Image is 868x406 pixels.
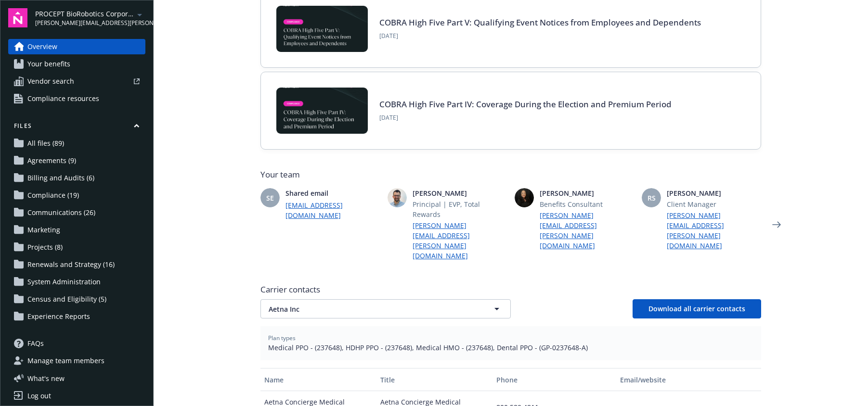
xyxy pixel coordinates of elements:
span: Experience Reports [27,309,90,324]
span: Benefits Consultant [540,199,634,209]
span: Compliance (19) [27,188,79,203]
span: Plan types [268,334,753,343]
a: Your benefits [8,56,145,72]
span: Vendor search [27,74,74,89]
span: Manage team members [27,353,104,368]
span: RS [648,193,656,203]
button: Email/website [616,368,761,391]
span: Billing and Audits (6) [27,170,94,186]
span: SE [266,193,274,203]
span: Client Manager [667,199,761,209]
span: All files (89) [27,136,64,151]
span: Marketing [27,222,60,238]
a: Census and Eligibility (5) [8,292,145,307]
span: Shared email [285,188,380,198]
div: Email/website [620,375,757,385]
span: Your team [260,169,761,180]
button: Name [260,368,376,391]
a: Projects (8) [8,240,145,255]
a: Overview [8,39,145,54]
span: [PERSON_NAME][EMAIL_ADDRESS][PERSON_NAME][DOMAIN_NAME] [35,19,134,27]
span: Compliance resources [27,91,99,106]
a: Billing and Audits (6) [8,170,145,186]
img: BLOG-Card Image - Compliance - COBRA High Five Pt 4 - 09-04-25.jpg [276,88,368,134]
a: Renewals and Strategy (16) [8,257,145,272]
button: What's new [8,373,80,383]
span: Your benefits [27,56,70,72]
img: photo [515,188,534,207]
span: System Administration [27,274,101,290]
span: Projects (8) [27,240,63,255]
button: Aetna Inc [260,299,511,318]
a: [PERSON_NAME][EMAIL_ADDRESS][PERSON_NAME][DOMAIN_NAME] [667,210,761,251]
div: Phone [496,375,612,385]
a: Communications (26) [8,205,145,220]
img: photo [388,188,407,207]
span: Census and Eligibility (5) [27,292,106,307]
span: PROCEPT BioRobotics Corporation [35,9,134,19]
a: All files (89) [8,136,145,151]
span: FAQs [27,336,44,351]
a: COBRA High Five Part V: Qualifying Event Notices from Employees and Dependents [379,17,701,28]
a: [EMAIL_ADDRESS][DOMAIN_NAME] [285,200,380,220]
span: Aetna Inc [269,304,469,314]
a: System Administration [8,274,145,290]
span: [PERSON_NAME] [413,188,507,198]
a: [PERSON_NAME][EMAIL_ADDRESS][PERSON_NAME][DOMAIN_NAME] [540,210,634,251]
span: Medical PPO - (237648), HDHP PPO - (237648), Medical HMO - (237648), Dental PPO - (GP-0237648-A) [268,343,753,353]
div: Name [264,375,373,385]
span: Principal | EVP, Total Rewards [413,199,507,219]
div: Title [380,375,489,385]
button: PROCEPT BioRobotics Corporation[PERSON_NAME][EMAIL_ADDRESS][PERSON_NAME][DOMAIN_NAME]arrowDropDown [35,8,145,27]
a: Experience Reports [8,309,145,324]
a: Compliance resources [8,91,145,106]
span: [DATE] [379,32,701,40]
div: Log out [27,388,51,404]
span: Carrier contacts [260,284,761,295]
span: Overview [27,39,57,54]
span: What ' s new [27,373,65,383]
span: Agreements (9) [27,153,76,168]
a: Compliance (19) [8,188,145,203]
span: Communications (26) [27,205,95,220]
a: Marketing [8,222,145,238]
button: Files [8,122,145,134]
a: [PERSON_NAME][EMAIL_ADDRESS][PERSON_NAME][DOMAIN_NAME] [413,220,507,261]
img: BLOG-Card Image - Compliance - COBRA High Five Pt 5 - 09-11-25.jpg [276,6,368,52]
a: Next [769,217,784,232]
a: Vendor search [8,74,145,89]
a: FAQs [8,336,145,351]
button: Download all carrier contacts [633,299,761,318]
a: Agreements (9) [8,153,145,168]
span: Download all carrier contacts [648,304,745,313]
a: COBRA High Five Part IV: Coverage During the Election and Premium Period [379,99,672,110]
img: navigator-logo.svg [8,8,27,27]
button: Title [376,368,492,391]
a: arrowDropDown [134,9,145,20]
button: Phone [492,368,616,391]
span: [DATE] [379,114,672,122]
a: Manage team members [8,353,145,368]
span: [PERSON_NAME] [540,188,634,198]
span: Renewals and Strategy (16) [27,257,115,272]
span: [PERSON_NAME] [667,188,761,198]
